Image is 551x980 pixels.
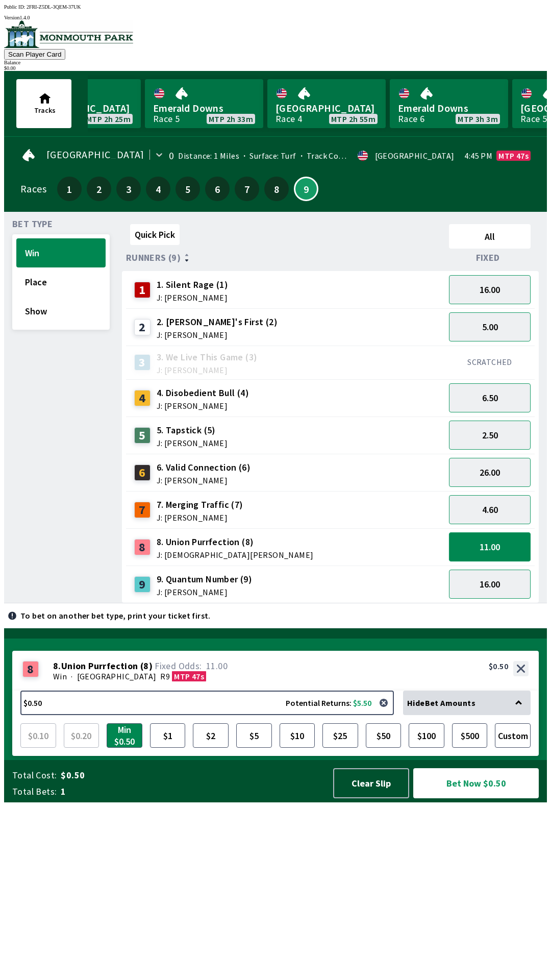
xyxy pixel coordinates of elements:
[411,726,442,745] span: $100
[20,691,394,715] button: $0.50Potential Returns: $5.50
[449,224,531,249] button: All
[12,220,53,228] span: Bet Type
[407,698,475,708] span: Hide Bet Amounts
[61,786,323,798] span: 1
[390,79,508,128] a: Emerald DownsRace 6MTP 3h 3m
[157,278,228,291] span: 1. Silent Rage (1)
[157,476,251,484] span: J: [PERSON_NAME]
[495,723,531,748] button: Custom
[422,777,530,790] span: Bet Now $0.50
[178,151,239,161] span: Distance: 1 Miles
[53,661,61,671] span: 8 .
[445,253,535,263] div: Fixed
[331,115,375,123] span: MTP 2h 55m
[275,102,378,115] span: [GEOGRAPHIC_DATA]
[449,532,531,561] button: 11.00
[148,185,168,192] span: 4
[294,177,318,201] button: 9
[145,79,263,128] a: Emerald DownsRace 5MTP 2h 33m
[236,723,272,748] button: $5
[208,185,227,192] span: 6
[135,229,175,240] span: Quick Pick
[22,661,39,677] div: 8
[53,671,67,681] span: Win
[134,464,151,481] div: 6
[193,723,229,748] button: $2
[497,726,528,745] span: Custom
[157,402,249,410] span: J: [PERSON_NAME]
[176,177,200,201] button: 5
[206,660,228,672] span: 11.00
[134,354,151,371] div: 3
[368,726,399,745] span: $50
[458,115,498,123] span: MTP 3h 3m
[16,297,106,326] button: Show
[398,102,500,115] span: Emerald Downs
[282,726,313,745] span: $10
[146,177,170,201] button: 4
[134,427,151,444] div: 5
[520,115,547,123] div: Race 5
[77,671,157,681] span: [GEOGRAPHIC_DATA]
[4,15,547,20] div: Version 1.4.0
[157,461,251,474] span: 6. Valid Connection (6)
[126,254,181,262] span: Runners (9)
[454,231,526,242] span: All
[12,786,57,798] span: Total Bets:
[157,424,228,437] span: 5. Tapstick (5)
[4,20,133,48] img: venue logo
[449,275,531,304] button: 16.00
[20,185,46,193] div: Races
[12,769,57,781] span: Total Cost:
[237,185,257,192] span: 7
[205,177,230,201] button: 6
[27,4,81,10] span: 2FRI-Z5DL-3QEM-37UK
[61,769,323,781] span: $0.50
[4,65,547,71] div: $ 0.00
[157,351,258,364] span: 3. We Live This Game (3)
[130,224,180,245] button: Quick Pick
[4,49,65,60] button: Scan Player Card
[4,60,547,65] div: Balance
[169,152,174,160] div: 0
[449,570,531,599] button: 16.00
[480,467,500,478] span: 26.00
[89,185,109,192] span: 2
[267,185,286,192] span: 8
[409,723,444,748] button: $100
[209,115,253,123] span: MTP 2h 33m
[333,768,409,798] button: Clear Slip
[464,152,492,160] span: 4:45 PM
[449,458,531,487] button: 26.00
[325,726,356,745] span: $25
[239,151,296,161] span: Surface: Turf
[449,383,531,412] button: 6.50
[71,671,72,681] span: ·
[482,321,498,333] span: 5.00
[157,315,278,329] span: 2. [PERSON_NAME]'s First (2)
[157,293,228,302] span: J: [PERSON_NAME]
[449,312,531,341] button: 5.00
[482,504,498,516] span: 4.60
[267,79,386,128] a: [GEOGRAPHIC_DATA]Race 4MTP 2h 55m
[34,106,56,115] span: Tracks
[157,535,314,549] span: 8. Union Purrfection (8)
[134,282,151,298] div: 1
[275,115,302,123] div: Race 4
[16,79,71,128] button: Tracks
[153,102,255,115] span: Emerald Downs
[126,253,445,263] div: Runners (9)
[86,115,131,123] span: MTP 2h 25m
[195,726,226,745] span: $2
[480,284,500,296] span: 16.00
[157,551,314,559] span: J: [DEMOGRAPHIC_DATA][PERSON_NAME]
[235,177,259,201] button: 7
[449,357,531,367] div: SCRATCHED
[87,177,111,201] button: 2
[157,386,249,400] span: 4. Disobedient Bull (4)
[46,151,144,159] span: [GEOGRAPHIC_DATA]
[134,319,151,335] div: 2
[157,588,252,596] span: J: [PERSON_NAME]
[297,186,315,191] span: 9
[157,439,228,447] span: J: [PERSON_NAME]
